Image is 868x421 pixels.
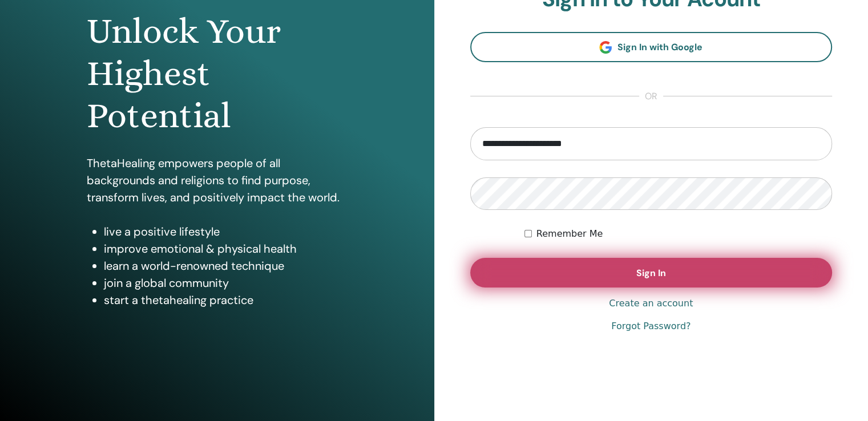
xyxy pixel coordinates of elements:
[536,227,603,241] label: Remember Me
[617,41,703,53] span: Sign In with Google
[104,274,348,292] li: join a global community
[470,258,833,288] button: Sign In
[611,319,691,333] a: Forgot Password?
[609,297,693,310] a: Create an account
[636,267,666,279] span: Sign In
[87,155,348,206] p: ThetaHealing empowers people of all backgrounds and religions to find purpose, transform lives, a...
[104,292,348,309] li: start a thetahealing practice
[104,240,348,257] li: improve emotional & physical health
[639,90,663,103] span: or
[524,227,832,241] div: Keep me authenticated indefinitely or until I manually logout
[87,10,348,137] h1: Unlock Your Highest Potential
[104,257,348,274] li: learn a world-renowned technique
[104,223,348,240] li: live a positive lifestyle
[470,32,833,62] a: Sign In with Google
